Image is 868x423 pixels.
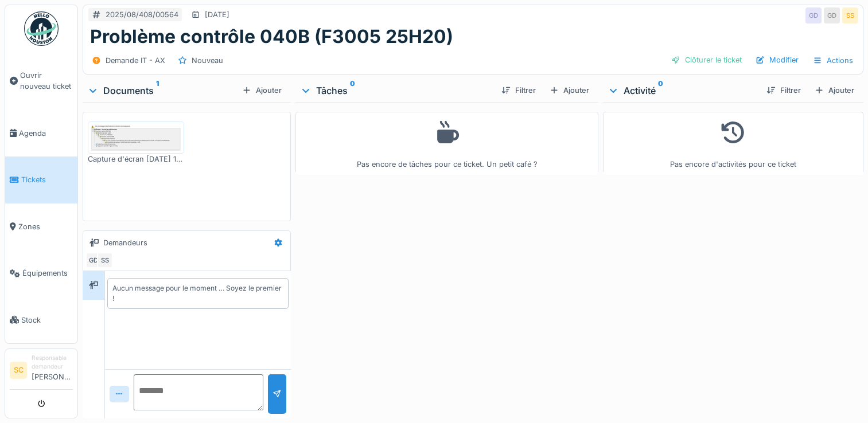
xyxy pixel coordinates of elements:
[87,84,238,97] div: Documents
[545,83,594,98] div: Ajouter
[103,237,147,248] div: Demandeurs
[5,250,77,296] a: Équipements
[22,268,73,279] span: Équipements
[805,7,822,23] div: GD
[5,110,77,156] a: Agenda
[5,203,77,250] a: Zones
[5,52,77,110] a: Ouvrir nouveau ticket
[610,117,856,170] div: Pas encore d'activités pour ce ticket
[303,117,591,170] div: Pas encore de tâches pour ce ticket. Un petit café ?
[205,9,229,20] div: [DATE]
[824,7,840,23] div: GD
[658,84,663,97] sup: 0
[24,11,59,46] img: Badge_color-CXgf-gQk.svg
[350,84,355,97] sup: 0
[21,315,73,326] span: Stock
[808,52,858,69] div: Actions
[32,354,73,371] div: Responsable demandeur
[20,70,73,92] span: Ouvrir nouveau ticket
[106,55,165,66] div: Demande IT - AX
[18,221,73,232] span: Zones
[238,83,286,98] div: Ajouter
[192,55,223,66] div: Nouveau
[10,362,27,379] li: SC
[106,9,178,20] div: 2025/08/408/00564
[300,84,492,97] div: Tâches
[842,7,858,23] div: SS
[90,26,453,48] h1: Problème contrôle 040B (F3005 25H20)
[112,283,283,304] div: Aucun message pour le moment … Soyez le premier !
[810,83,859,98] div: Ajouter
[10,354,73,390] a: SC Responsable demandeur[PERSON_NAME]
[85,252,102,268] div: GD
[156,84,159,97] sup: 1
[497,83,540,98] div: Filtrer
[91,124,181,151] img: halyx0hvb17w0i867o612tfizszw
[21,174,73,185] span: Tickets
[97,252,113,268] div: SS
[667,52,746,68] div: Clôturer le ticket
[5,156,77,203] a: Tickets
[32,354,73,387] li: [PERSON_NAME]
[88,154,184,164] div: Capture d'écran [DATE] 154657.png
[762,83,805,98] div: Filtrer
[19,128,73,139] span: Agenda
[751,52,803,68] div: Modifier
[608,84,757,97] div: Activité
[5,296,77,343] a: Stock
